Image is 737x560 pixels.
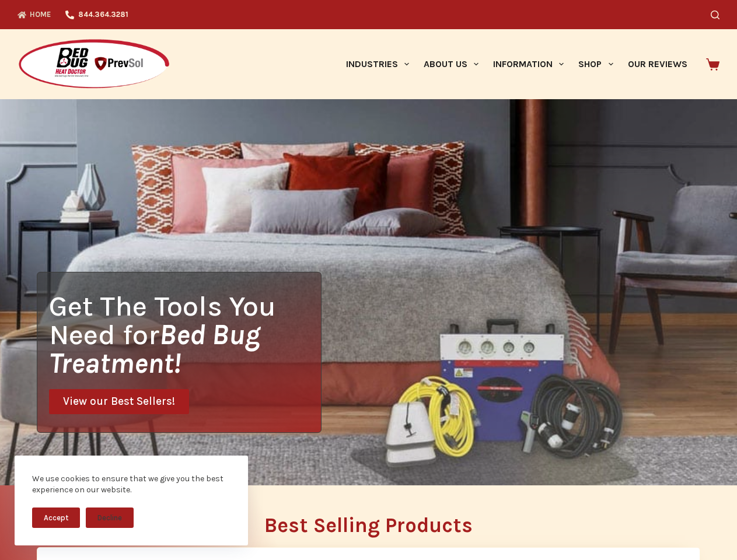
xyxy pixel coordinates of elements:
[416,29,485,99] a: About Us
[86,508,134,528] button: Decline
[338,29,694,99] nav: Primary
[9,5,44,40] button: Open LiveChat chat widget
[49,389,189,414] a: View our Best Sellers!
[620,29,694,99] a: Our Reviews
[486,29,571,99] a: Information
[32,508,80,528] button: Accept
[571,29,620,99] a: Shop
[63,396,175,407] span: View our Best Sellers!
[18,38,170,90] img: Prevsol/Bed Bug Heat Doctor
[32,473,230,496] div: We use cookies to ensure that we give you the best experience on our website.
[338,29,416,99] a: Industries
[49,318,260,380] i: Bed Bug Treatment!
[37,515,700,535] h2: Best Selling Products
[711,10,719,19] button: Search
[49,292,321,377] h1: Get The Tools You Need for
